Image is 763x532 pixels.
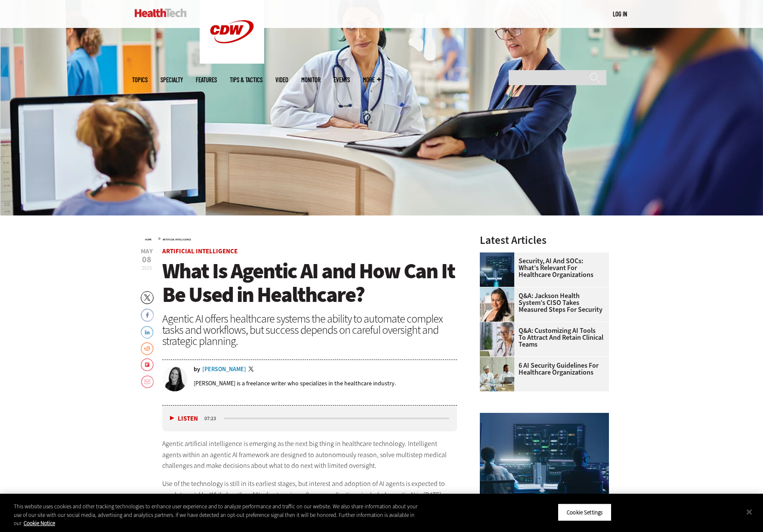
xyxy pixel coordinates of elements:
a: 6 AI Security Guidelines for Healthcare Organizations [480,362,604,376]
a: Twitter [248,366,256,373]
span: What Is Agentic AI and How Can It Be Used in Healthcare? [162,257,455,309]
img: security team in high-tech computer room [480,252,514,287]
p: [PERSON_NAME] is a freelance writer who specializes in the healthcare industry. [194,379,396,387]
a: [PERSON_NAME] [202,366,246,372]
span: by [194,366,200,372]
a: Artificial Intelligence [163,238,191,241]
a: Tips & Tactics [230,77,263,83]
img: Erin Laviola [162,366,187,391]
div: Agentic AI offers healthcare systems the ability to automate complex tasks and workflows, but suc... [162,313,457,347]
span: Specialty [161,77,183,83]
a: Q&A: Customizing AI Tools To Attract and Retain Clinical Teams [480,327,604,348]
a: Video [275,77,288,83]
button: Listen [170,415,198,422]
a: Doctors meeting in the office [480,357,519,364]
a: MonITor [301,77,321,83]
span: 2025 [142,264,152,271]
img: Doctors meeting in the office [480,357,514,391]
div: This website uses cookies and other tracking technologies to enhance user experience and to analy... [14,502,420,528]
div: User menu [613,9,627,18]
a: More information about your privacy [24,520,55,527]
a: Q&A: Jackson Health System’s CISO Takes Measured Steps for Security [480,292,604,313]
span: Topics [132,77,148,83]
a: Connie Barrera [480,287,519,294]
p: Agentic artificial intelligence is emerging as the next big thing in healthcare technology. Intel... [162,438,457,471]
a: Features [196,77,217,83]
a: Home [145,238,151,241]
span: More [363,77,381,83]
img: security team in high-tech computer room [480,413,609,510]
h3: Latest Articles [480,235,609,246]
span: 08 [141,255,153,264]
a: Log in [613,10,627,18]
div: » [145,235,457,242]
a: doctor on laptop [480,322,519,329]
a: Events [334,77,350,83]
img: doctor on laptop [480,322,514,357]
a: CDW [200,57,264,66]
p: Use of the technology is still in its earliest stages, but interest and adoption of AI agents is ... [162,478,457,522]
img: Connie Barrera [480,287,514,322]
img: Home [135,9,187,17]
span: May [141,248,153,255]
a: security team in high-tech computer room [480,252,519,259]
div: media player [162,406,457,431]
a: Security, AI and SOCs: What’s Relevant for Healthcare Organizations [480,258,604,278]
button: Cookie Settings [558,503,612,521]
div: duration [203,415,222,422]
a: Artificial Intelligence [162,247,238,255]
button: Close [740,502,759,521]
